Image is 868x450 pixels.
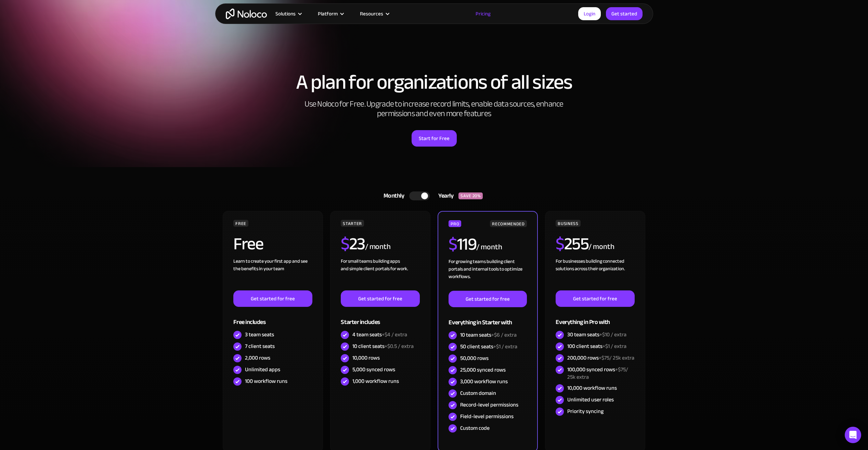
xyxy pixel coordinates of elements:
a: Get started for free [341,290,419,307]
div: Custom domain [460,389,496,397]
div: Yearly [430,191,458,201]
div: Open Intercom Messenger [845,427,861,443]
div: Record-level permissions [460,401,518,409]
div: 7 client seats [245,342,275,350]
h1: A plan for organizations of all sizes [222,72,646,92]
a: Start for Free [412,130,457,147]
span: +$4 / extra [382,329,407,340]
div: 10 client seats [352,342,414,350]
h2: 23 [341,235,365,252]
div: Monthly [375,191,410,201]
div: PRO [449,220,461,227]
div: Unlimited user roles [567,396,614,403]
div: / month [588,241,614,252]
a: Get started [606,7,643,20]
div: 30 team seats [567,331,626,338]
div: For growing teams building client portals and internal tools to optimize workflows. [449,258,527,291]
div: Everything in Starter with [449,307,527,329]
div: Custom code [460,424,490,432]
span: +$0.5 / extra [385,341,414,351]
div: Everything in Pro with [556,307,634,329]
div: Field-level permissions [460,413,514,420]
h2: 119 [449,236,476,253]
div: 50,000 rows [460,354,489,362]
div: 5,000 synced rows [352,366,395,373]
a: Get started for free [233,290,312,307]
div: SAVE 20% [458,192,483,199]
div: Starter includes [341,307,419,329]
div: BUSINESS [556,220,580,227]
div: RECOMMENDED [490,220,527,227]
span: +$10 / extra [599,329,626,340]
div: 3 team seats [245,331,274,338]
span: +$1 / extra [493,341,517,352]
div: / month [365,241,391,252]
h2: 255 [556,235,588,252]
div: 10,000 workflow runs [567,384,617,392]
span: +$75/ 25k extra [567,364,628,382]
div: STARTER [341,220,364,227]
div: Solutions [275,9,296,18]
div: For businesses building connected solutions across their organization. ‍ [556,258,634,290]
a: Login [578,7,601,20]
a: Get started for free [449,291,527,307]
div: 4 team seats [352,331,407,338]
span: +$75/ 25k extra [599,353,634,363]
div: 3,000 workflow runs [460,378,508,385]
h2: Use Noloco for Free. Upgrade to increase record limits, enable data sources, enhance permissions ... [297,99,571,118]
span: +$1 / extra [603,341,626,351]
div: 10,000 rows [352,354,380,362]
div: 25,000 synced rows [460,366,506,374]
div: Platform [318,9,338,18]
span: $ [556,228,564,260]
div: 50 client seats [460,343,517,350]
div: 100 workflow runs [245,377,287,385]
span: $ [341,228,349,260]
div: For small teams building apps and simple client portals for work. ‍ [341,258,419,290]
div: FREE [233,220,248,227]
div: Unlimited apps [245,366,280,373]
div: Platform [309,9,351,18]
div: 1,000 workflow runs [352,377,399,385]
a: home [226,9,267,19]
a: Get started for free [556,290,634,307]
div: 100,000 synced rows [567,366,634,381]
span: $ [449,228,457,260]
div: Solutions [267,9,309,18]
span: +$6 / extra [491,330,517,340]
div: 10 team seats [460,331,517,339]
h2: Free [233,235,263,252]
a: Pricing [467,9,499,18]
div: Free includes [233,307,312,329]
div: 2,000 rows [245,354,270,362]
div: Learn to create your first app and see the benefits in your team ‍ [233,258,312,290]
div: / month [476,242,502,253]
div: Resources [360,9,383,18]
div: 100 client seats [567,342,626,350]
div: 200,000 rows [567,354,634,362]
div: Resources [351,9,397,18]
div: Priority syncing [567,408,604,415]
